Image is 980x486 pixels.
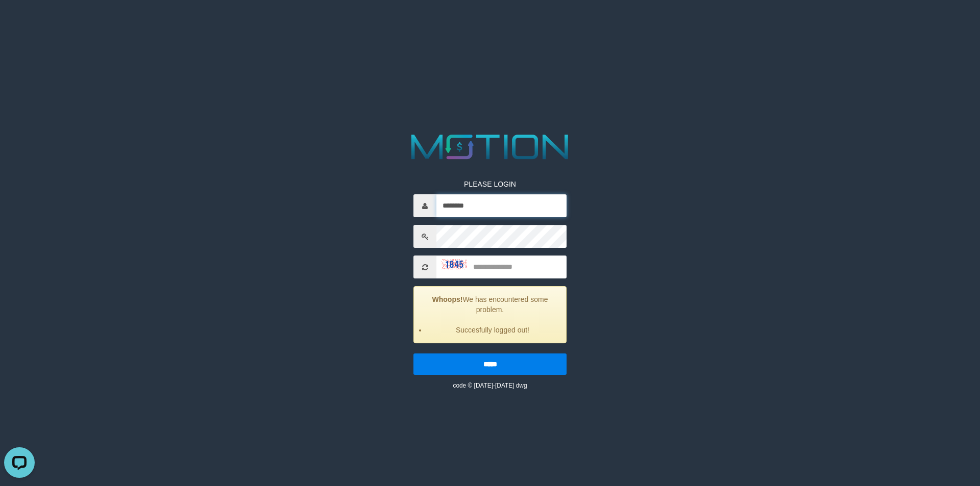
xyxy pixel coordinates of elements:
[453,382,527,389] small: code © [DATE]-[DATE] dwg
[404,130,576,164] img: MOTION_logo.png
[442,259,467,269] img: captcha
[413,286,567,343] div: We has encountered some problem.
[4,4,35,35] button: Open LiveChat chat widget
[413,179,567,189] p: PLEASE LOGIN
[432,295,463,303] strong: Whoops!
[427,325,558,335] li: Succesfully logged out!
